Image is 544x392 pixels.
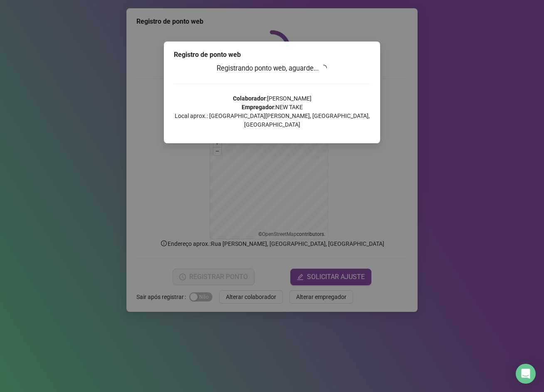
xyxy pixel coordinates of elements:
[516,364,536,384] div: Open Intercom Messenger
[233,95,266,102] strong: Colaborador
[242,104,274,110] strong: Empregador
[174,50,370,60] div: Registro de ponto web
[174,94,370,129] p: : [PERSON_NAME] : NEW TAKE Local aprox.: [GEOGRAPHIC_DATA][PERSON_NAME], [GEOGRAPHIC_DATA], [GEOG...
[320,64,328,72] span: loading
[174,63,370,74] h3: Registrando ponto web, aguarde...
